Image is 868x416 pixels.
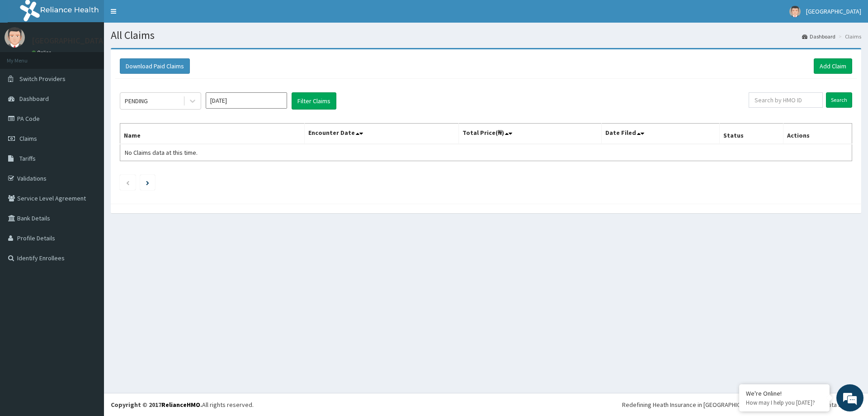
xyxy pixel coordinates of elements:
img: User Image [789,6,801,17]
input: Search [826,92,852,108]
span: Dashboard [19,95,49,103]
p: [GEOGRAPHIC_DATA] [32,37,106,45]
span: [GEOGRAPHIC_DATA] [806,7,861,15]
th: Date Filed [601,124,719,144]
a: RelianceHMO [161,401,200,409]
a: Previous page [126,178,130,186]
input: Search by HMO ID [749,92,823,108]
input: Select Month and Year [206,92,287,109]
span: No Claims data at this time. [125,148,198,157]
a: Online [32,49,53,56]
a: Dashboard [802,33,835,40]
button: Filter Claims [292,92,336,110]
li: Claims [836,33,861,40]
div: PENDING [125,96,148,105]
th: Name [120,124,305,144]
div: We're Online! [746,389,823,397]
p: How may I help you today? [746,399,823,406]
th: Total Price(₦) [458,124,601,144]
a: Add Claim [814,58,852,74]
th: Encounter Date [304,124,458,144]
th: Actions [783,124,852,144]
h1: All Claims [111,29,861,41]
strong: Copyright © 2017 . [111,401,202,409]
span: Switch Providers [19,75,66,83]
span: Claims [19,134,37,143]
img: User Image [5,27,25,48]
button: Download Paid Claims [120,58,190,74]
span: Tariffs [19,154,36,163]
div: Redefining Heath Insurance in [GEOGRAPHIC_DATA] using Telemedicine and Data Science! [622,400,861,409]
footer: All rights reserved. [104,393,868,416]
th: Status [719,124,783,144]
a: Next page [146,178,149,186]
